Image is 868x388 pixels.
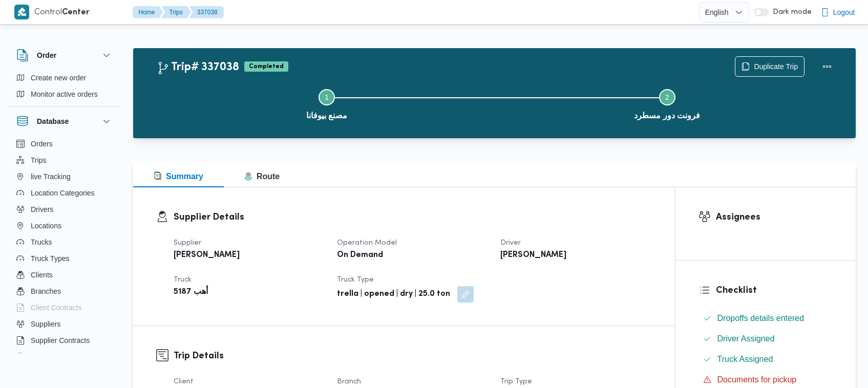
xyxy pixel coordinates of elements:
b: Completed [249,63,284,70]
span: Summary [154,172,203,181]
span: مصنع بيوفانا [306,110,347,122]
button: مصنع بيوفانا [157,77,497,130]
button: Monitor active orders [12,86,117,102]
span: Drivers [31,203,53,215]
h3: Checklist [716,284,833,297]
h3: Assignees [716,210,833,224]
span: Driver Assigned [717,333,775,345]
span: Locations [31,220,61,232]
span: Branches [31,285,61,297]
h3: Trip Details [174,349,652,363]
b: [PERSON_NAME] [500,249,566,262]
span: فرونت دور مسطرد [634,110,700,122]
button: Locations [12,218,117,234]
button: Supplier Contracts [12,332,117,349]
button: Orders [12,136,117,152]
span: Route [244,172,280,181]
span: Driver Assigned [717,334,775,343]
button: Driver Assigned [699,331,833,347]
span: Operation Model [337,240,397,246]
button: Drivers [12,201,117,218]
button: Database [16,115,113,127]
span: Documents for pickup [717,374,797,386]
span: Trip Type [500,378,532,385]
span: Supplier [174,240,201,246]
span: 1 [325,93,329,101]
span: Trips [31,154,47,166]
button: Trips [12,152,117,168]
button: Suppliers [12,316,117,332]
span: 2 [665,93,669,101]
span: Completed [244,61,288,72]
img: X8yXhbKr1z7QwAAAABJRU5ErkJggg== [14,5,29,19]
b: trella | opened | dry | 25.0 ton [337,288,450,300]
span: Suppliers [31,318,60,330]
button: Truck Types [12,250,117,267]
b: On Demand [337,249,383,262]
span: Client Contracts [31,301,82,314]
span: Clients [31,269,53,281]
button: Truck Assigned [699,351,833,368]
button: Branches [12,283,117,299]
span: Monitor active orders [31,88,98,100]
button: Clients [12,267,117,283]
button: Client Contracts [12,299,117,316]
span: Branch [337,378,361,385]
div: Database [8,136,121,357]
b: Center [62,9,90,16]
span: Truck Types [31,252,69,265]
h3: Supplier Details [174,210,652,224]
button: Devices [12,349,117,365]
span: Orders [31,138,53,150]
h3: Database [37,115,69,127]
button: Logout [817,2,859,23]
span: Logout [833,6,855,18]
span: Duplicate Trip [754,60,798,73]
span: Truck Assigned [717,355,773,363]
span: Documents for pickup [717,375,797,384]
span: Dropoffs details entered [717,312,805,325]
button: 337038 [189,6,224,18]
span: Driver [500,240,521,246]
h2: Trip# 337038 [157,61,239,74]
button: Location Categories [12,185,117,201]
button: Dropoffs details entered [699,310,833,327]
button: Duplicate Trip [735,56,805,77]
span: Truck Assigned [717,353,773,365]
span: Devices [31,351,56,363]
span: Supplier Contracts [31,334,90,347]
b: أهب 5187 [174,286,208,298]
button: Order [16,49,113,61]
button: Create new order [12,70,117,86]
div: Order [8,70,121,106]
span: live Tracking [31,170,71,183]
button: Trucks [12,234,117,250]
button: Actions [817,56,837,77]
h3: Order [37,49,56,61]
button: Home [133,6,163,18]
span: Dark mode [769,8,812,16]
button: Trips [161,6,191,18]
button: live Tracking [12,168,117,185]
span: Truck [174,276,192,283]
b: [PERSON_NAME] [174,249,240,262]
span: Create new order [31,72,86,84]
span: Client [174,378,194,385]
button: Documents for pickup [699,372,833,388]
span: Dropoffs details entered [717,314,805,322]
span: Trucks [31,236,52,248]
button: فرونت دور مسطرد [497,77,838,130]
span: Truck Type [337,276,374,283]
span: Location Categories [31,187,95,199]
